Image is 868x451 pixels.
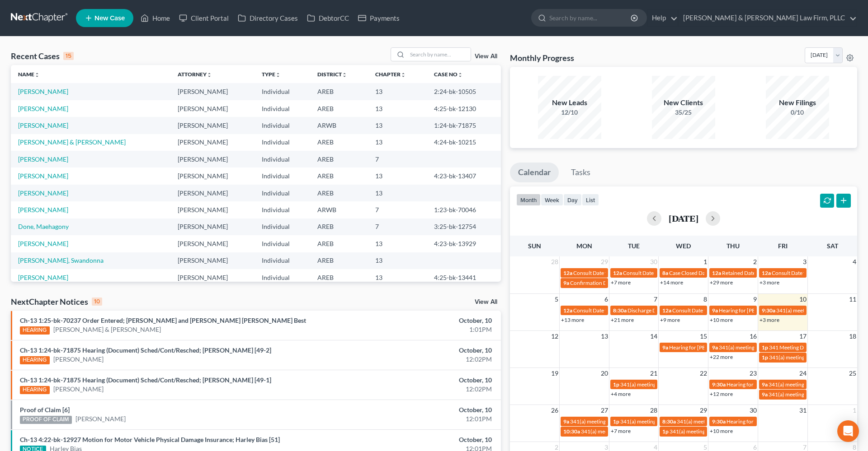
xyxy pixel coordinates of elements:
td: 13 [368,235,427,252]
a: [PERSON_NAME] & [PERSON_NAME] [18,138,126,146]
span: 23 [749,368,758,379]
a: Client Portal [175,10,233,26]
span: 3 [802,256,807,267]
span: Consult Date for [PERSON_NAME], [PERSON_NAME] [573,307,700,314]
td: 13 [368,134,427,151]
td: AREB [310,83,368,100]
a: +10 more [710,316,733,323]
span: 29 [699,405,708,416]
span: 341(a) meeting for [PERSON_NAME] [769,391,856,398]
td: 13 [368,83,427,100]
a: Districtunfold_more [317,71,347,78]
td: [PERSON_NAME] [170,134,255,151]
span: 341(a) meeting for [PERSON_NAME] [581,428,668,435]
span: 26 [550,405,559,416]
a: [PERSON_NAME] [53,355,104,364]
span: Consult Date for [PERSON_NAME] [672,307,755,314]
span: Case Closed Date for [PERSON_NAME] [669,270,761,276]
span: 341(a) meeting for [PERSON_NAME] [769,381,856,388]
span: 9a [762,381,768,388]
a: +14 more [660,279,683,286]
a: View All [475,299,497,305]
td: AREB [310,219,368,235]
td: [PERSON_NAME] [170,269,255,286]
span: Mon [576,242,592,250]
a: Nameunfold_more [18,71,40,78]
span: 341(a) meeting for [PERSON_NAME] & [PERSON_NAME] [PERSON_NAME] [620,418,799,425]
span: 6 [604,294,609,305]
span: Hearing for [PERSON_NAME] & [PERSON_NAME] [726,418,845,425]
a: [PERSON_NAME] [18,240,68,247]
a: [PERSON_NAME] [18,172,68,180]
a: [PERSON_NAME] [18,189,68,197]
span: Hearing for [PERSON_NAME] [719,307,789,314]
span: 341 Meeting Date for [PERSON_NAME] [769,344,863,351]
td: AREB [310,235,368,252]
span: 1 [703,256,708,267]
a: +22 more [710,353,733,360]
a: +7 more [611,279,631,286]
i: unfold_more [34,72,40,78]
a: Payments [354,10,404,26]
span: 28 [550,256,559,267]
a: [PERSON_NAME] [18,105,68,112]
span: 27 [600,405,609,416]
span: 9:30a [712,381,726,388]
span: 341(a) meeting for [PERSON_NAME] [620,381,708,388]
span: 16 [749,331,758,342]
a: +9 more [660,316,680,323]
td: Individual [255,117,310,134]
input: Search by name... [549,9,632,26]
td: 4:25-bk-13441 [427,269,500,286]
span: 18 [848,331,857,342]
span: 12a [662,307,671,314]
div: 35/25 [652,108,715,117]
a: [PERSON_NAME] [18,88,68,95]
span: Hearing for [PERSON_NAME] [726,381,797,388]
span: 28 [649,405,658,416]
span: 341(a) meeting for [PERSON_NAME] [769,354,856,361]
div: NextChapter Notices [11,296,102,307]
a: Ch-13 4:22-bk-12927 Motion for Motor Vehicle Physical Damage Insurance; Harley Bias [51] [20,436,280,443]
div: October, 10 [340,435,492,444]
span: Wed [676,242,691,250]
span: 12a [762,270,771,276]
a: Ch-13 1:24-bk-71875 Hearing (Document) Sched/Cont/Resched; [PERSON_NAME] [49-1] [20,376,271,384]
span: Consult Date for [PERSON_NAME] [623,270,705,276]
td: [PERSON_NAME] [170,117,255,134]
span: 9:30a [712,418,726,425]
span: 9:30a [762,307,775,314]
td: Individual [255,167,310,184]
td: [PERSON_NAME] [170,151,255,167]
a: View All [475,53,497,60]
td: AREB [310,269,368,286]
a: Done, Maehagony [18,223,69,230]
h3: Monthly Progress [510,52,574,63]
td: 7 [368,219,427,235]
span: Sat [827,242,838,250]
span: 9a [712,307,718,314]
div: New Clients [652,98,715,108]
a: Directory Cases [233,10,302,26]
span: 31 [798,405,807,416]
div: Recent Cases [11,51,74,61]
td: 4:23-bk-13929 [427,235,500,252]
td: AREB [310,151,368,167]
span: 30 [749,405,758,416]
a: +29 more [710,279,733,286]
td: 4:24-bk-10215 [427,134,500,151]
a: +3 more [759,279,779,286]
span: 12a [712,270,721,276]
td: [PERSON_NAME] [170,167,255,184]
a: +21 more [611,316,634,323]
div: 12:02PM [340,355,492,364]
span: 21 [649,368,658,379]
div: 12:01PM [340,414,492,423]
div: HEARING [20,386,50,394]
span: 341(a) meeting for [PERSON_NAME] & [PERSON_NAME] [719,344,854,351]
span: Discharge Date for [GEOGRAPHIC_DATA], Natajha [627,307,748,314]
span: 5 [554,294,559,305]
span: 9a [662,344,668,351]
a: Case Nounfold_more [434,71,463,78]
span: 7 [653,294,658,305]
